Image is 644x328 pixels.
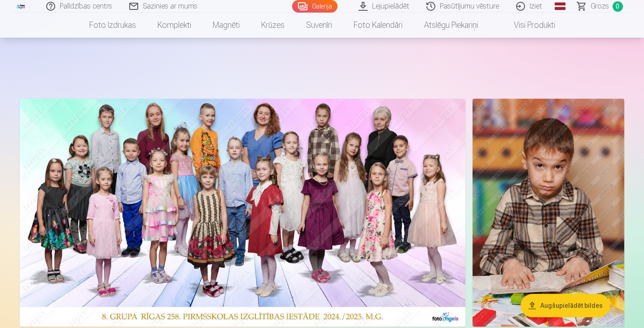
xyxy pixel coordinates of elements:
span: 0 [613,1,623,12]
img: /fa4 [16,4,26,9]
a: Suvenīri [295,13,343,38]
a: Visi produkti [489,13,566,38]
a: Komplekti [147,13,202,38]
a: Magnēti [202,13,250,38]
a: Atslēgu piekariņi [413,13,489,38]
a: Foto kalendāri [343,13,413,38]
span: Grozs [591,1,609,12]
button: Augšupielādēt bildes [521,294,610,317]
a: Krūzes [250,13,295,38]
a: Foto izdrukas [79,13,147,38]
